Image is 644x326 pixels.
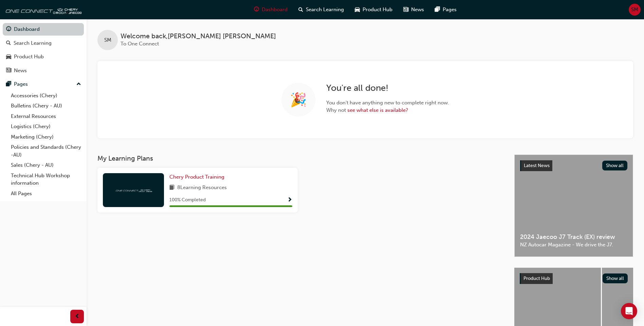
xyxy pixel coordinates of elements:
div: Product Hub [14,53,44,61]
span: Product Hub [363,6,392,14]
a: External Resources [8,111,84,122]
span: Pages [443,6,457,14]
span: news-icon [6,68,11,74]
img: oneconnect [3,3,81,16]
span: car-icon [355,5,360,14]
span: You don't have anything new to complete right now. [326,99,449,107]
span: News [411,6,424,14]
button: SM [629,4,641,16]
a: Technical Hub Workshop information [8,170,84,188]
a: car-iconProduct Hub [349,3,398,17]
span: Chery Product Training [169,174,224,180]
span: Why not [326,106,449,114]
span: prev-icon [75,312,80,321]
a: Chery Product Training [169,173,227,181]
a: guage-iconDashboard [249,3,293,17]
span: 🎉 [290,96,307,104]
a: Accessories (Chery) [8,90,84,101]
span: Dashboard [262,6,288,14]
span: pages-icon [6,81,11,87]
a: Search Learning [3,37,84,49]
a: Bulletins (Chery - AU) [8,101,84,111]
span: pages-icon [435,5,440,14]
button: Show all [602,161,628,170]
span: guage-icon [6,26,11,33]
div: Open Intercom Messenger [621,303,637,319]
a: Latest NewsShow all2024 Jaecoo J7 Track (EX) reviewNZ Autocar Magazine - We drive the J7. [514,155,633,257]
span: search-icon [6,40,11,46]
a: Product HubShow all [520,273,628,284]
a: search-iconSearch Learning [293,3,349,17]
a: All Pages [8,188,84,199]
button: Pages [3,78,84,90]
a: Product Hub [3,50,84,63]
h2: You're all done! [326,83,449,94]
span: guage-icon [254,5,259,14]
a: Logistics (Chery) [8,121,84,132]
button: Show all [603,273,628,283]
span: Welcome back , [PERSON_NAME] [PERSON_NAME] [121,33,276,40]
span: book-icon [169,184,174,192]
span: Show Progress [287,197,292,203]
button: Show Progress [287,196,292,204]
a: Sales (Chery - AU) [8,160,84,170]
span: news-icon [403,5,408,14]
a: Dashboard [3,23,84,36]
span: search-icon [298,5,303,14]
span: Search Learning [306,6,344,14]
span: To One Connect [121,41,159,47]
div: Pages [14,80,28,88]
h3: My Learning Plans [97,155,503,162]
a: News [3,64,84,77]
span: NZ Autocar Magazine - We drive the J7. [520,241,627,249]
a: see what else is available? [347,107,408,113]
span: 100 % Completed [169,196,206,204]
a: Policies and Standards (Chery -AU) [8,142,84,160]
span: car-icon [6,54,11,60]
span: SM [104,36,111,44]
div: News [14,67,27,75]
span: 2024 Jaecoo J7 Track (EX) review [520,233,627,241]
span: 8 Learning Resources [177,184,227,192]
a: Latest NewsShow all [520,160,627,171]
button: DashboardSearch LearningProduct HubNews [3,22,84,78]
span: SM [631,6,638,14]
a: news-iconNews [398,3,429,17]
span: Product Hub [523,276,550,281]
span: Latest News [524,163,550,168]
img: oneconnect [115,187,152,193]
span: up-icon [76,80,81,89]
div: Search Learning [14,39,52,47]
a: pages-iconPages [429,3,462,17]
a: Marketing (Chery) [8,132,84,142]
